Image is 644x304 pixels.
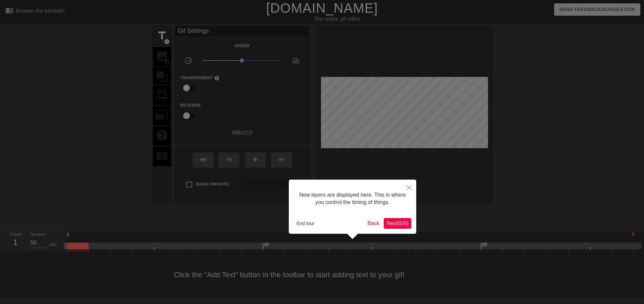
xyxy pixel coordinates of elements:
[386,220,409,226] span: Next ( 5 / 6 )
[294,185,411,213] div: New layers are displayed here. This is where you control the timing of things.
[294,218,317,228] button: End tour
[384,218,411,229] button: Next
[365,218,382,229] button: Back
[401,180,416,195] button: Close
